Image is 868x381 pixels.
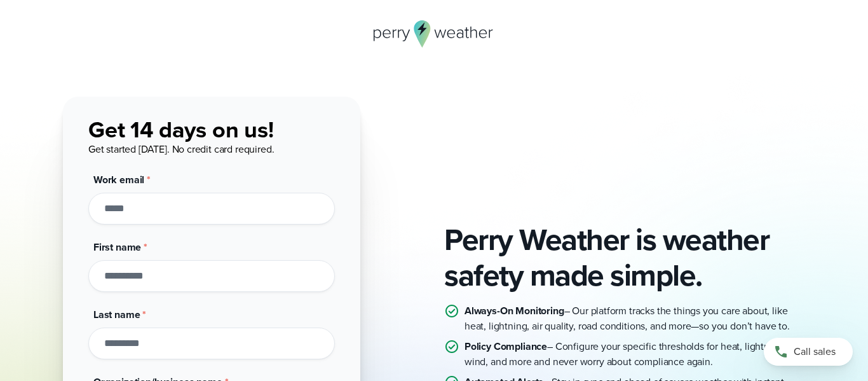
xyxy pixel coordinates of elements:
[88,142,274,156] span: Get started [DATE]. No credit card required.
[93,240,141,254] span: First name
[88,113,274,146] span: Get 14 days on us!
[465,303,805,334] p: – Our platform tracks the things you care about, like heat, lightning, air quality, road conditio...
[465,339,547,354] strong: Policy Compliance
[764,338,853,366] a: Call sales
[794,344,836,359] span: Call sales
[465,339,805,370] p: – Configure your specific thresholds for heat, lightning, wind, and more and never worry about co...
[93,307,140,322] span: Last name
[465,303,564,318] strong: Always-On Monitoring
[444,222,805,293] h2: Perry Weather is weather safety made simple.
[93,172,144,187] span: Work email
